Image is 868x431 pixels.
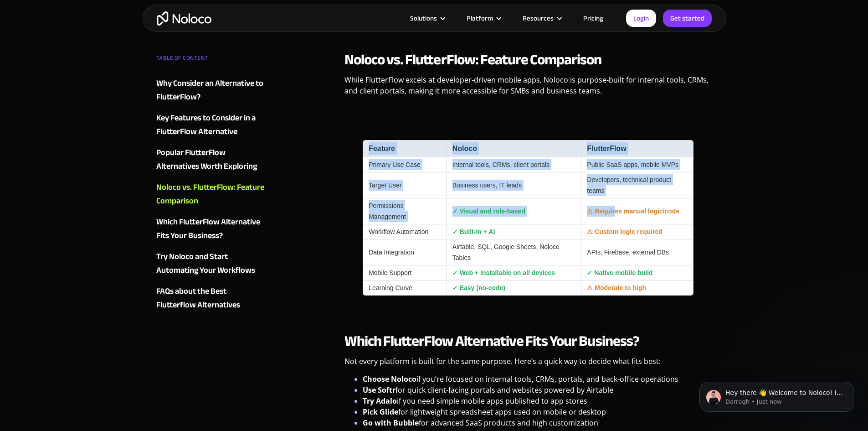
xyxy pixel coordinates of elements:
[156,181,267,208] a: Noloco vs. FlutterFlow: Feature Comparison
[156,285,267,312] a: FAQs about the Best Flutterflow Alternatives
[467,12,493,24] div: Platform
[447,239,581,265] td: Airtable, SQL, Google Sheets, Noloco Tables
[447,172,581,198] td: Business users, IT leads
[663,10,712,27] a: Get started
[344,356,712,374] p: Not every platform is built for the same purpose. Here’s a quick way to decide what fits best:
[399,12,455,24] div: Solutions
[363,280,447,296] td: Learning Curve
[452,208,525,215] span: ✓ Visual and role-based
[363,224,447,239] td: Workflow Automation
[344,74,712,103] p: While FlutterFlow excels at developer-driven mobile apps, Noloco is purpose-built for internal to...
[523,12,554,24] div: Resources
[410,12,437,24] div: Solutions
[452,228,495,235] span: ✓ Built-in + AI
[363,385,395,395] strong: Use Softr
[447,157,581,172] td: Internal tools, CRMs, client portals
[156,215,267,243] a: Which FlutterFlow Alternative Fits Your Business?
[452,269,555,276] span: ✓ Web + installable on all devices
[581,172,693,198] td: Developers, technical product teams
[455,12,511,24] div: Platform
[344,327,639,355] strong: Which FlutterFlow Alternative Fits Your Business?
[363,198,447,224] td: Permissions Management
[587,208,679,215] span: ⚠ Requires manual logic/code
[363,374,712,384] li: if you’re focused on internal tools, CRMs, portals, and back-office operations
[581,140,693,157] th: FlutterFlow
[363,418,419,428] strong: Go with Bubble
[626,10,656,27] a: Login
[581,157,693,172] td: Public SaaS apps, mobile MVPs
[572,12,615,24] a: Pricing
[156,250,267,277] a: Try Noloco and Start Automating Your Workflows
[363,265,447,280] td: Mobile Support
[156,146,267,173] a: Popular FlutterFlow Alternatives Worth Exploring
[587,228,662,235] span: ⚠ Custom logic required
[344,108,712,125] p: ‍
[511,12,572,24] div: Resources
[447,140,581,157] th: Noloco
[363,384,712,395] li: for quick client-facing portals and websites powered by Airtable
[363,157,447,172] td: Primary Use Case
[587,269,652,276] span: ✓ Native mobile build
[363,407,398,417] strong: Pick Glide
[363,417,712,428] li: for advanced SaaS products and high customization
[156,77,267,104] a: Why Consider an Alternative to FlutterFlow?
[363,396,397,406] strong: Try Adalo
[587,284,646,291] span: ⚠ Moderate to high
[581,239,693,265] td: APIs, Firebase, external DBs
[686,363,868,426] iframe: Intercom notifications message
[363,172,447,198] td: Target User
[452,284,505,291] span: ✓ Easy (no-code)
[363,140,447,157] th: Feature
[156,111,267,139] a: Key Features to Consider in a FlutterFlow Alternative
[363,406,712,417] li: for lightweight spreadsheet apps used on mobile or desktop
[156,51,267,69] div: TABLE OF CONTENT
[344,46,602,73] strong: Noloco vs. FlutterFlow: Feature Comparison
[363,374,416,384] strong: Choose Noloco
[363,239,447,265] td: Data Integration
[363,395,712,406] li: if you need simple mobile apps published to app stores
[157,11,211,26] a: home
